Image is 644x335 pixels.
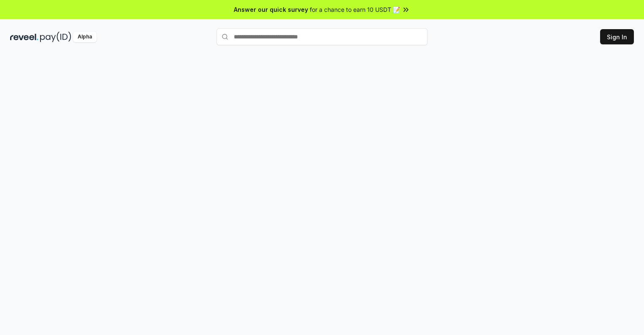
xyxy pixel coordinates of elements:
[310,5,400,14] span: for a chance to earn 10 USDT 📝
[600,29,634,44] button: Sign In
[10,32,38,42] img: reveel_dark
[234,5,308,14] span: Answer our quick survey
[73,32,97,42] div: Alpha
[40,32,71,42] img: pay_id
